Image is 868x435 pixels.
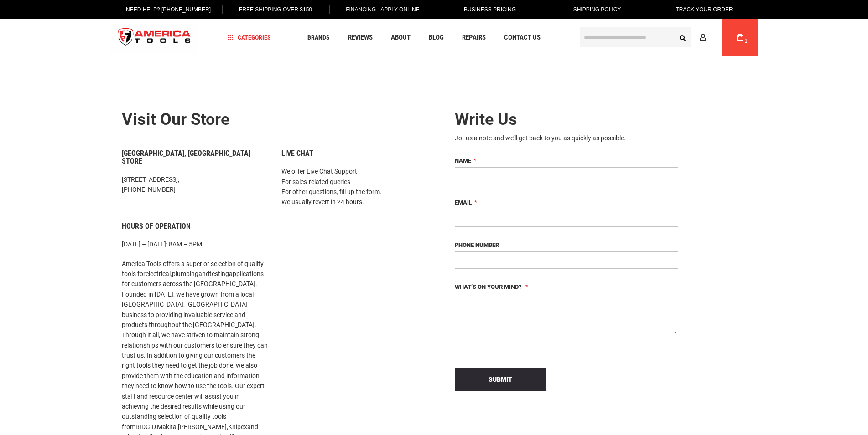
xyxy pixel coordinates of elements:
a: electrical [146,270,171,277]
span: Shipping Policy [573,6,621,13]
p: [STREET_ADDRESS], [PHONE_NUMBER] [122,174,268,195]
a: About [387,31,415,44]
a: 1 [732,19,749,56]
span: Write Us [455,110,517,129]
h2: Visit our store [122,111,427,129]
a: Blog [425,31,448,44]
span: Phone Number [455,241,499,248]
span: 1 [745,39,748,44]
span: Blog [429,34,444,41]
a: [PERSON_NAME] [178,423,227,430]
button: Submit [455,368,546,391]
a: plumbing [172,270,198,277]
a: Repairs [458,31,490,44]
span: About [391,34,411,41]
img: America Tools [110,20,199,55]
h6: Live Chat [281,149,427,158]
a: testing [209,270,229,277]
a: Knipex [228,423,247,430]
a: RIDGID [135,423,156,430]
h6: [GEOGRAPHIC_DATA], [GEOGRAPHIC_DATA] Store [122,149,268,165]
a: Brands [303,31,334,44]
a: store logo [110,20,199,55]
a: Categories [223,31,275,44]
span: Submit [489,376,512,383]
h6: Hours of Operation [122,222,268,230]
a: Reviews [344,31,377,44]
span: What’s on your mind? [455,283,522,290]
a: Makita [157,423,177,430]
span: Contact Us [504,34,541,41]
span: Brands [307,34,330,41]
span: Categories [227,34,271,41]
span: Repairs [462,34,486,41]
button: Search [674,29,691,46]
div: Jot us a note and we’ll get back to you as quickly as possible. [455,133,678,143]
a: Contact Us [500,31,545,44]
p: We offer Live Chat Support For sales-related queries For other questions, fill up the form. We us... [281,166,427,207]
p: [DATE] – [DATE]: 8AM – 5PM [122,239,268,249]
span: Name [455,157,471,164]
span: Reviews [348,34,373,41]
span: Email [455,199,472,206]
